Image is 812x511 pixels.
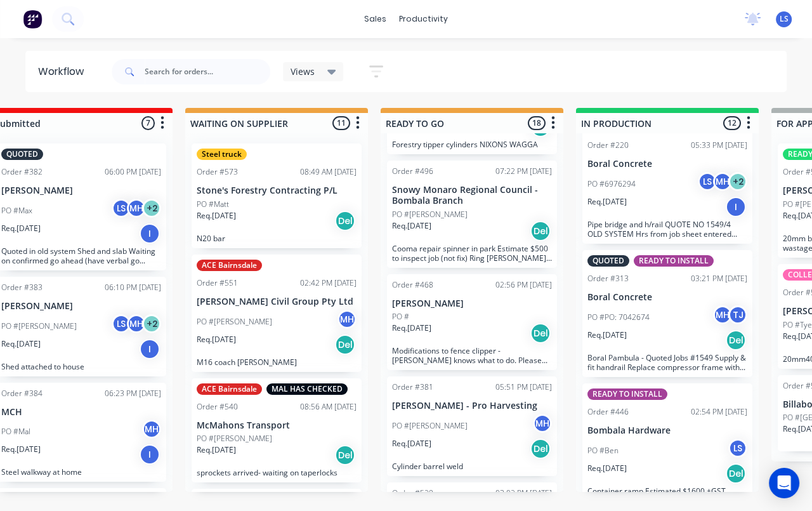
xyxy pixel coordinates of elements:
div: LS [112,199,131,218]
div: Del [530,323,551,343]
p: Req. [DATE] [1,444,41,455]
div: 08:49 AM [DATE] [300,166,357,178]
div: + 2 [142,199,161,218]
p: Req. [DATE] [197,210,236,222]
p: MCH [1,407,161,418]
span: Views [291,65,315,78]
p: Req. [DATE] [587,329,627,341]
input: Search for orders... [145,59,270,84]
div: + 2 [142,314,161,333]
p: Shed attached to house [1,362,161,371]
div: READY TO INSTALL [634,255,714,267]
div: I [726,197,746,217]
div: 08:56 AM [DATE] [300,401,357,413]
div: Open Intercom Messenger [769,468,799,498]
div: Workflow [38,64,90,79]
p: Req. [DATE] [587,196,627,208]
p: McMahons Transport [197,420,357,431]
div: Order #384 [1,388,43,399]
p: Boral Pambula - Quoted Jobs #1549 Supply & fit handrail Replace compressor frame with hinged mesh... [587,353,747,372]
div: Del [335,211,355,231]
div: MH [533,414,552,433]
p: PO #Mal [1,426,30,437]
div: LS [728,439,747,458]
div: 05:33 PM [DATE] [691,140,747,151]
div: Order #382 [1,166,43,178]
span: LS [780,13,789,25]
div: MAL HAS CHECKED [266,383,348,395]
div: Order #46802:56 PM [DATE][PERSON_NAME]PO #Req.[DATE]DelModifications to fence clipper - [PERSON_N... [387,274,557,371]
p: [PERSON_NAME] [1,185,161,196]
div: Order #49607:22 PM [DATE]Snowy Monaro Regional Council - Bombala BranchPO #[PERSON_NAME]Req.[DATE... [387,161,557,268]
div: 05:51 PM [DATE] [495,382,552,393]
div: Steel truckOrder #57308:49 AM [DATE]Stone's Forestry Contracting P/LPO #MattReq.[DATE]DelN20 bar [192,143,362,248]
div: Del [335,335,355,355]
div: 06:10 PM [DATE] [105,282,161,293]
div: ACE Bairnsdale [197,383,262,395]
div: Order #446 [587,406,629,418]
div: Order #313 [587,273,629,284]
p: Stone's Forestry Contracting P/L [197,185,357,196]
div: MH [713,172,732,191]
p: Container ramp Estimated $1600 +GST [587,486,747,496]
p: Steel walkway at home [1,467,161,477]
div: sales [358,10,393,29]
p: Modifications to fence clipper - [PERSON_NAME] knows what to do. Please ring [PERSON_NAME] When d... [392,346,552,365]
p: Bombala Hardware [587,425,747,436]
div: Del [335,445,355,465]
div: Del [726,330,746,350]
div: Del [726,463,746,484]
div: READY TO INSTALLOrder #44602:54 PM [DATE]Bombala HardwarePO #BenLSReq.[DATE]DelContainer ramp Est... [582,383,752,501]
div: TJ [728,305,747,324]
div: Order #220 [587,140,629,151]
div: I [140,223,160,244]
p: Req. [DATE] [392,322,431,334]
div: Order #468 [392,279,433,291]
p: Req. [DATE] [197,334,236,345]
div: 06:00 PM [DATE] [105,166,161,178]
p: PO #[PERSON_NAME] [197,433,272,444]
p: PO #[PERSON_NAME] [392,420,468,432]
p: N20 bar [197,234,357,243]
div: ACE BairnsdaleMAL HAS CHECKEDOrder #54008:56 AM [DATE]McMahons TransportPO #[PERSON_NAME]Req.[DAT... [192,378,362,483]
div: READY TO INSTALL [587,388,667,400]
p: Req. [DATE] [197,444,236,456]
div: Order #529 [392,488,433,499]
div: QUOTEDREADY TO INSTALLOrder #22005:33 PM [DATE]Boral ConcretePO #6976294LSMH+2Req.[DATE]IPipe bri... [582,117,752,244]
img: Factory [23,10,42,29]
div: 02:54 PM [DATE] [691,406,747,418]
div: QUOTED [1,149,43,160]
p: Boral Concrete [587,292,747,303]
p: [PERSON_NAME] - Pro Harvesting [392,401,552,411]
p: Forestry tipper cylinders NIXONS WAGGA [392,140,552,149]
div: MH [713,305,732,324]
p: Req. [DATE] [587,463,627,474]
p: Cooma repair spinner in park Estimate $500 to inspect job (not fix) Ring [PERSON_NAME] ( may need... [392,244,552,263]
p: Req. [DATE] [392,438,431,449]
div: Steel truck [197,149,247,160]
p: sprockets arrived- waiting on taperlocks [197,468,357,477]
p: PO #Max [1,205,32,216]
p: Req. [DATE] [392,220,431,232]
div: Del [530,439,551,459]
div: I [140,444,160,465]
p: Boral Concrete [587,159,747,169]
div: Order #551 [197,277,238,289]
div: ACE Bairnsdale [197,260,262,271]
div: 02:42 PM [DATE] [300,277,357,289]
p: Pipe bridge and h/rail QUOTE NO 1549/4 OLD SYSTEM Hrs from job sheet entered manually but not mat... [587,220,747,239]
div: + 2 [728,172,747,191]
div: 06:23 PM [DATE] [105,388,161,399]
p: PO #[PERSON_NAME] [197,316,272,328]
div: MH [337,310,357,329]
div: Order #383 [1,282,43,293]
p: PO #Ben [587,445,619,456]
div: MH [127,199,146,218]
div: QUOTEDREADY TO INSTALLOrder #31303:21 PM [DATE]Boral ConcretePO #PO: 7042674MHTJReq.[DATE]DelBora... [582,250,752,377]
div: 07:22 PM [DATE] [495,166,552,177]
div: QUOTED [587,255,629,267]
p: M16 coach [PERSON_NAME] [197,357,357,367]
div: Order #573 [197,166,238,178]
div: 02:56 PM [DATE] [495,279,552,291]
div: Order #38105:51 PM [DATE][PERSON_NAME] - Pro HarvestingPO #[PERSON_NAME]MHReq.[DATE]DelCylinder b... [387,376,557,476]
